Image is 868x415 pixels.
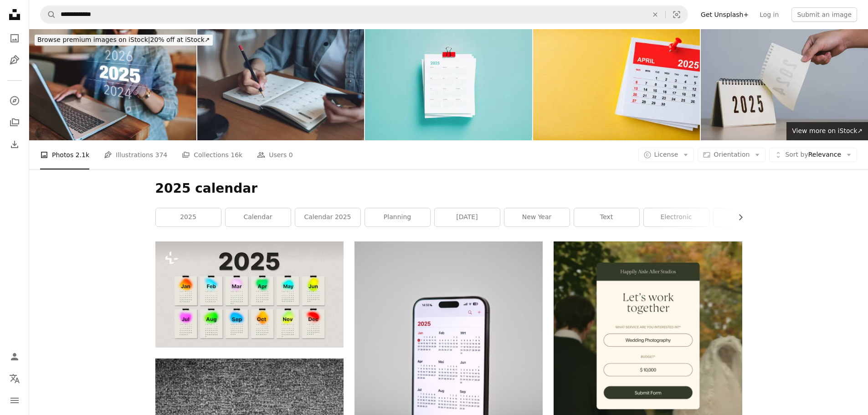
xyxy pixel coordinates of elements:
a: calendar 2025 [295,208,360,226]
a: calendar [226,208,291,226]
button: Clear [645,6,665,23]
span: 0 [289,150,293,160]
form: Find visuals sitewide [40,5,688,24]
a: Explore [5,92,24,110]
button: Language [5,369,24,388]
img: White Sticky Note With 2025 April Calendar And Red Push Pin On Blue Background [533,29,700,140]
a: Illustrations 374 [104,140,167,169]
a: Download History [5,135,24,154]
button: Orientation [698,148,765,162]
img: Event planner timetable agenda plan on year 2024 schedule event. Business woman checking planner ... [197,29,365,140]
button: License [638,148,694,162]
button: Sort byRelevance [769,148,857,162]
a: [DATE] [435,208,500,226]
a: 2025 [156,208,221,226]
a: A phone with a calendar on the back of it [354,379,543,387]
button: Search Unsplash [41,6,56,23]
span: Sort by [785,151,808,158]
span: Relevance [785,150,841,159]
span: Orientation [714,151,750,158]
a: Log in [754,7,784,22]
a: Browse premium images on iStock|20% off at iStock↗ [29,29,218,51]
a: View more on iStock↗ [786,122,868,140]
span: 374 [155,150,168,160]
h1: 2025 calendar [155,180,742,197]
button: Visual search [666,6,688,23]
a: text [574,208,639,226]
img: A calendar with different colored circles on it [155,241,344,347]
a: electronic [644,208,709,226]
a: Log in / Sign up [5,348,24,366]
a: Collections 16k [182,140,242,169]
a: minimal [714,208,779,226]
a: A calendar with different colored circles on it [155,290,344,298]
span: Browse premium images on iStock | [37,36,150,43]
img: A person's hand is pulling a calendar from 2024 to 2025. 2025 Happy New year background. Setup ob... [701,29,868,140]
a: new year [504,208,570,226]
span: License [654,151,678,158]
a: Collections [5,113,24,132]
a: Get Unsplash+ [695,7,754,22]
a: Users 0 [257,140,293,169]
span: 20% off at iStock ↗ [37,36,210,43]
a: planning [365,208,430,226]
img: 2025 Calendar On Blue Background [365,29,532,140]
img: New Year 2025 Start Concept [29,29,196,140]
span: View more on iStock ↗ [792,127,863,134]
button: Menu [5,391,24,410]
span: 16k [231,150,242,160]
a: Photos [5,29,24,47]
button: scroll list to the right [732,208,742,226]
button: Submit an image [791,7,857,22]
a: Illustrations [5,51,24,69]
